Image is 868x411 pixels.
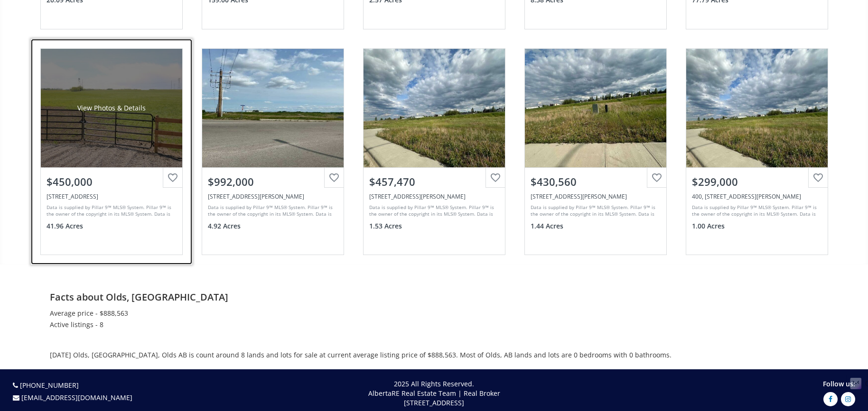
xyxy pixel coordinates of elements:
[21,393,132,402] a: [EMAIL_ADDRESS][DOMAIN_NAME]
[50,320,228,329] li: Active listings - 8
[31,39,192,265] a: View Photos & Details$450,000[STREET_ADDRESS]Data is supplied by Pillar 9™ MLS® System. Pillar 9™...
[692,204,820,218] div: Data is supplied by Pillar 9™ MLS® System. Pillar 9™ is the owner of the copyright in its MLS® Sy...
[208,204,336,218] div: Data is supplied by Pillar 9™ MLS® System. Pillar 9™ is the owner of the copyright in its MLS® Sy...
[47,221,83,231] span: 41.96 Acres
[369,221,402,231] span: 1.53 Acres
[50,309,228,318] li: Average price - $888,563
[192,39,354,265] a: $992,000[STREET_ADDRESS][PERSON_NAME]Data is supplied by Pillar 9™ MLS® System. Pillar 9™ is the ...
[404,398,464,407] span: [STREET_ADDRESS]
[515,39,676,265] a: $430,560[STREET_ADDRESS][PERSON_NAME]Data is supplied by Pillar 9™ MLS® System. Pillar 9™ is the ...
[50,291,228,304] h2: Facts about Olds, [GEOGRAPHIC_DATA]
[208,221,241,231] span: 4.92 Acres
[47,204,174,218] div: Data is supplied by Pillar 9™ MLS® System. Pillar 9™ is the owner of the copyright in its MLS® Sy...
[369,174,499,189] div: $457,470
[50,341,819,369] p: [DATE] Olds, [GEOGRAPHIC_DATA], Olds AB is count around 8 lands and lots for sale at current aver...
[676,39,838,265] a: $299,000400, [STREET_ADDRESS][PERSON_NAME]Data is supplied by Pillar 9™ MLS® System. Pillar 9™ is...
[225,379,643,408] p: 2025 All Rights Reserved. AlbertaRE Real Estate Team | Real Broker
[47,192,177,201] div: On Range Road 2.5, Rural Mountain View County, AB T4H 1P3
[47,174,177,189] div: $450,000
[692,192,822,201] div: 400, 500, 600 Shantz Drive, Didsbury, AB T0M 0W0
[369,204,497,218] div: Data is supplied by Pillar 9™ MLS® System. Pillar 9™ is the owner of the copyright in its MLS® Sy...
[369,192,499,201] div: 500 Shantz Drive, Didsbury, AB T0M 0W0
[208,174,338,189] div: $992,000
[692,174,822,189] div: $299,000
[20,381,79,390] a: [PHONE_NUMBER]
[531,174,661,189] div: $430,560
[531,192,661,201] div: 600 Shantz Drive, Didsbury, AB T0M 0W0
[354,39,515,265] a: $457,470[STREET_ADDRESS][PERSON_NAME]Data is supplied by Pillar 9™ MLS® System. Pillar 9™ is the ...
[77,103,146,113] div: View Photos & Details
[208,192,338,201] div: 100 Shantz Drive, Didsbury, AB T0M0W0
[692,221,725,231] span: 1.00 Acres
[823,379,855,388] span: Follow us:
[531,204,658,218] div: Data is supplied by Pillar 9™ MLS® System. Pillar 9™ is the owner of the copyright in its MLS® Sy...
[531,221,563,231] span: 1.44 Acres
